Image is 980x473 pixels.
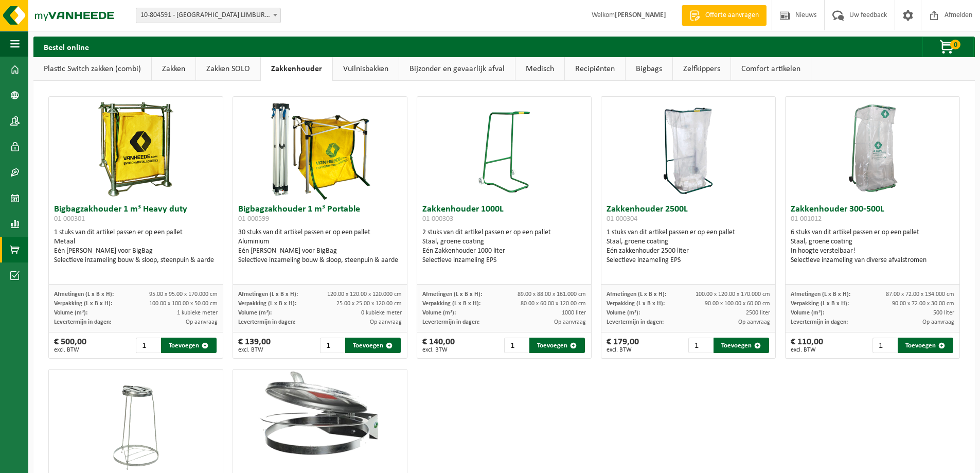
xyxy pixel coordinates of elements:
h3: Zakkenhouder 2500L [607,205,770,225]
a: Recipiënten [565,57,625,81]
span: excl. BTW [54,347,86,353]
img: 01-000599 [269,97,371,200]
span: Levertermijn in dagen: [54,319,111,325]
span: Verpakking (L x B x H): [54,301,112,307]
div: Selectieve inzameling van diverse afvalstromen [791,256,954,265]
div: Selectieve inzameling EPS [607,256,770,265]
a: Zelfkippers [673,57,730,81]
span: 01-000599 [238,215,269,223]
span: Op aanvraag [738,319,770,325]
a: Bijzonder en gevaarlijk afval [399,57,515,81]
span: Levertermijn in dagen: [607,319,664,325]
span: 87.00 x 72.00 x 134.000 cm [886,291,954,297]
div: Eén zakkenhouder 2500 liter [607,247,770,256]
a: Comfort artikelen [731,57,811,81]
img: 01-000307 [233,370,407,457]
span: excl. BTW [607,347,639,353]
span: 89.00 x 88.00 x 161.000 cm [518,291,586,297]
a: Zakken SOLO [196,57,260,81]
span: Afmetingen (L x B x H): [607,291,666,297]
h3: Bigbagzakhouder 1 m³ Heavy duty [54,205,218,225]
div: 30 stuks van dit artikel passen er op een pallet [238,228,402,265]
span: 120.00 x 120.00 x 120.000 cm [327,291,402,297]
h3: Bigbagzakhouder 1 m³ Portable [238,205,402,225]
div: Aluminium [238,237,402,247]
div: Selectieve inzameling bouw & sloop, steenpuin & aarde [54,256,218,265]
img: 01-000303 [478,97,530,200]
div: 6 stuks van dit artikel passen er op een pallet [791,228,954,265]
h3: Zakkenhouder 300-500L [791,205,954,225]
div: 1 stuks van dit artikel passen er op een pallet [607,228,770,265]
span: Verpakking (L x B x H): [607,301,665,307]
button: Toevoegen [345,338,401,353]
h3: Zakkenhouder 1000L [422,205,586,225]
span: Op aanvraag [186,319,218,325]
span: 1 kubieke meter [177,310,218,316]
div: € 110,00 [791,338,823,353]
button: Toevoegen [714,338,769,353]
span: Afmetingen (L x B x H): [54,291,114,297]
div: Staal, groene coating [791,237,954,247]
div: Eén [PERSON_NAME] voor BigBag [54,247,218,256]
span: 0 kubieke meter [361,310,402,316]
span: 2500 liter [746,310,770,316]
div: € 139,00 [238,338,271,353]
span: Op aanvraag [922,319,954,325]
input: 1 [136,338,160,353]
img: 01-001012 [821,97,924,200]
a: Zakken [152,57,195,81]
div: Selectieve inzameling EPS [422,256,586,265]
span: 100.00 x 100.00 x 50.00 cm [149,301,218,307]
div: € 500,00 [54,338,86,353]
span: 25.00 x 25.00 x 120.00 cm [336,301,402,307]
span: Volume (m³): [607,310,640,316]
span: 10-804591 - SABCA LIMBURG NV - LUMMEN [136,8,280,23]
div: 1 stuks van dit artikel passen er op een pallet [54,228,218,265]
span: Levertermijn in dagen: [238,319,295,325]
span: Volume (m³): [422,310,456,316]
h2: Bestel online [33,37,99,57]
div: Eén [PERSON_NAME] voor BigBag [238,247,402,256]
input: 1 [504,338,528,353]
div: 2 stuks van dit artikel passen er op een pallet [422,228,586,265]
a: Zakkenhouder [261,57,332,81]
span: Levertermijn in dagen: [791,319,848,325]
a: Offerte aanvragen [682,5,767,26]
span: 100.00 x 120.00 x 170.000 cm [696,291,770,297]
span: 95.00 x 95.00 x 170.000 cm [149,291,218,297]
span: Verpakking (L x B x H): [791,301,849,307]
span: 500 liter [933,310,954,316]
span: excl. BTW [791,347,823,353]
span: 90.00 x 100.00 x 60.00 cm [705,301,770,307]
a: Bigbags [626,57,672,81]
span: excl. BTW [422,347,455,353]
a: Vuilnisbakken [333,57,399,81]
span: Op aanvraag [554,319,586,325]
span: 80.00 x 60.00 x 120.00 cm [521,301,586,307]
span: 90.00 x 72.00 x 30.00 cm [892,301,954,307]
div: Selectieve inzameling bouw & sloop, steenpuin & aarde [238,256,402,265]
button: Toevoegen [529,338,585,353]
button: Toevoegen [898,338,953,353]
div: € 140,00 [422,338,455,353]
span: 10-804591 - SABCA LIMBURG NV - LUMMEN [136,8,281,23]
span: Afmetingen (L x B x H): [791,291,850,297]
div: In hoogte verstelbaar! [791,247,954,256]
span: Volume (m³): [238,310,272,316]
span: Verpakking (L x B x H): [422,301,480,307]
a: Medisch [515,57,564,81]
div: Eén Zakkenhouder 1000 liter [422,247,586,256]
img: 01-000304 [663,97,714,200]
span: Verpakking (L x B x H): [238,301,296,307]
a: Plastic Switch zakken (combi) [33,57,151,81]
span: Offerte aanvragen [703,10,761,21]
button: 0 [922,37,974,57]
span: Levertermijn in dagen: [422,319,479,325]
span: 01-000301 [54,215,85,223]
span: Afmetingen (L x B x H): [238,291,298,297]
div: Staal, groene coating [607,237,770,247]
input: 1 [320,338,344,353]
div: Metaal [54,237,218,247]
span: Afmetingen (L x B x H): [422,291,482,297]
button: Toevoegen [161,338,217,353]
